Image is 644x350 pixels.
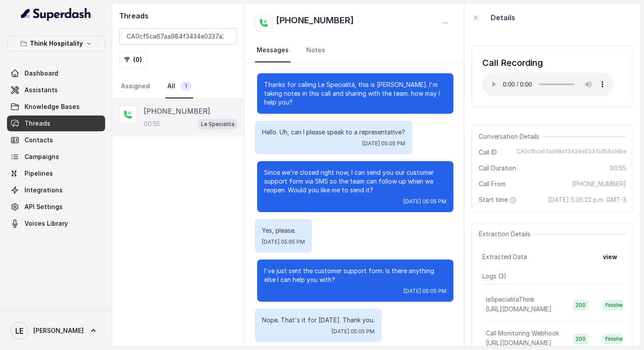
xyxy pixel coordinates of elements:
[264,168,446,195] p: Since we're closed right now, I can send you our customer support form via SMS so the team can fo...
[264,267,446,284] p: I've just sent the customer support form. Is there anything else I can help you with?
[255,39,290,62] a: Messages
[479,195,518,204] span: Start time
[25,186,63,195] span: Integrations
[7,36,105,51] button: Think Hospitality
[479,180,506,188] span: Call From
[7,182,105,198] a: Integrations
[403,198,446,205] span: [DATE] 05:05 PM
[548,195,626,204] span: [DATE] 5:05:22 p.m. GMT-3
[25,102,80,111] span: Knowledge Bases
[362,140,405,147] span: [DATE] 05:05 PM
[598,249,623,265] button: view
[610,164,626,173] span: 00:55
[482,272,623,281] p: Logs ( 3 )
[119,75,237,98] nav: Tabs
[262,238,305,245] span: [DATE] 05:05 PM
[304,39,327,62] a: Notes
[7,216,105,231] a: Voices Library
[25,169,53,178] span: Pipelines
[15,326,24,336] text: LE
[517,148,626,157] span: CA0cf5ca67aa984f3434e0337a356a1ebe
[25,152,59,161] span: Campaigns
[573,300,588,310] span: 200
[166,75,193,98] a: All1
[21,7,92,21] img: light.svg
[262,226,305,235] p: Yes, please.
[602,300,629,310] span: finished
[482,72,614,96] audio: Your browser does not support the audio element.
[180,82,191,90] span: 1
[479,148,497,157] span: Call ID
[262,128,405,137] p: Hello. Uh, can I please speak to a representative?
[482,253,527,261] span: Extracted Data
[573,334,588,344] span: 200
[479,230,534,238] span: Extraction Details
[276,14,354,32] h2: [PHONE_NUMBER]
[25,136,53,144] span: Contacts
[33,326,84,335] span: [PERSON_NAME]
[479,164,516,173] span: Call Duration
[7,115,105,131] a: Threads
[482,57,614,69] div: Call Recording
[7,199,105,215] a: API Settings
[255,39,454,62] nav: Tabs
[25,202,63,211] span: API Settings
[486,305,552,313] span: [URL][DOMAIN_NAME]
[7,132,105,148] a: Contacts
[119,75,152,98] a: Assigned
[262,316,375,325] p: Nope. That's it for [DATE]. Thank you.
[7,99,105,115] a: Knowledge Bases
[119,28,237,45] input: Search by Call ID or Phone Number
[479,132,543,141] span: Conversation Details
[25,119,50,128] span: Threads
[7,65,105,81] a: Dashboard
[144,119,160,128] p: 00:55
[119,52,147,68] button: (0)
[25,69,58,78] span: Dashboard
[201,120,234,129] p: Le Specialita
[144,106,210,116] p: [PHONE_NUMBER]
[25,86,58,94] span: Assistants
[7,166,105,181] a: Pipelines
[264,80,446,107] p: Thanks for calling Le Specialítá, this is [PERSON_NAME]. I'm taking notes in this call and sharin...
[332,328,375,335] span: [DATE] 05:05 PM
[602,334,629,344] span: finished
[7,149,105,165] a: Campaigns
[119,11,237,21] h2: Threads
[486,329,559,338] p: Call Monitoring Webhook
[25,219,68,228] span: Voices Library
[30,38,83,49] p: Think Hospitality
[403,288,446,295] span: [DATE] 05:05 PM
[486,339,552,346] span: [URL][DOMAIN_NAME]
[486,295,534,304] p: leSpecialitaThink
[491,12,515,23] p: Details
[7,318,105,343] a: [PERSON_NAME]
[572,180,626,188] span: [PHONE_NUMBER]
[7,82,105,98] a: Assistants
